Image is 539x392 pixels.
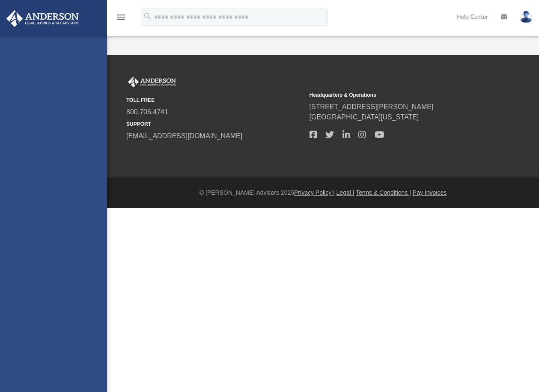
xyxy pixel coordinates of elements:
[337,189,354,196] a: Legal |
[294,189,335,196] a: Privacy Policy |
[4,10,81,27] img: Anderson Advisors Platinum Portal
[126,96,304,104] small: TOLL FREE
[126,120,304,128] small: SUPPORT
[126,132,242,140] a: [EMAIL_ADDRESS][DOMAIN_NAME]
[310,103,434,110] a: [STREET_ADDRESS][PERSON_NAME]
[310,113,419,121] a: [GEOGRAPHIC_DATA][US_STATE]
[107,188,539,197] div: © [PERSON_NAME] Advisors 2025
[143,12,152,21] i: search
[126,77,178,88] img: Anderson Advisors Platinum Portal
[413,189,447,196] a: Pay Invoices
[356,189,411,196] a: Terms & Conditions |
[126,108,168,116] a: 800.706.4741
[116,12,126,22] i: menu
[310,91,487,99] small: Headquarters & Operations
[116,16,126,22] a: menu
[520,11,533,23] img: User Pic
